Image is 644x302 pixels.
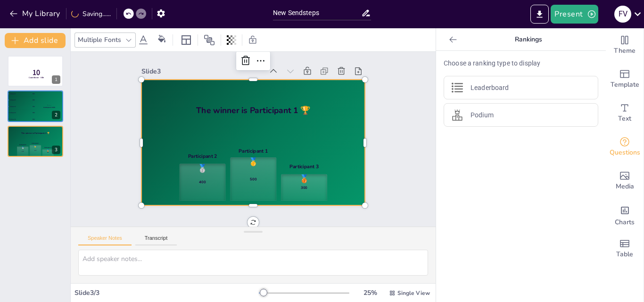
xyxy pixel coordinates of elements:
span: Participant 4 [9,112,16,113]
div: Slide 3 [141,67,264,76]
span: Single View [397,289,430,297]
div: Get real-time input from your audience [606,130,644,164]
div: 1 [52,75,60,84]
div: 🥇 [248,158,258,166]
div: 300 [301,185,307,190]
div: 400 [199,180,206,185]
button: Transcript [135,235,177,245]
div: Change the overall theme [606,28,644,62]
span: 500 [33,93,35,95]
div: 300 [47,152,49,153]
div: 2 [8,90,63,122]
div: 3 [8,126,63,157]
img: PODIUM icon [452,109,463,121]
h4: The winner is Participant 1 🏆 [141,105,365,116]
div: 🥉 [299,175,309,183]
div: Participant 1 [32,143,39,144]
span: 500 [52,106,55,108]
div: F V [614,6,631,23]
div: 25 % [359,288,381,297]
div: 4 [8,112,9,113]
span: Participant 5 [9,118,16,120]
span: 200 [33,112,35,114]
div: 🥇 [34,145,36,147]
span: Position [204,34,215,46]
div: Participant 2 [188,153,217,159]
div: Participant 3 [289,163,319,170]
div: 🥈 [22,147,24,148]
div: Add images, graphics, shapes or video [606,164,644,198]
button: Speaker Notes [78,235,132,245]
div: 🥈 [198,164,207,172]
div: Participant 2 [19,144,26,146]
div: Multiple Fonts [76,33,123,46]
span: Text [618,114,631,124]
button: Present [551,5,598,24]
div: Top scorer [43,105,55,106]
div: 400 [22,151,24,152]
button: Export to PowerPoint [530,5,549,24]
span: 100 [33,118,35,120]
div: Slide 3 / 3 [74,288,259,297]
div: Add ready made slides [606,62,644,96]
span: 10 [33,67,40,78]
span: bronze [8,106,9,106]
div: Background color [155,35,169,45]
div: 500 [250,177,256,182]
div: 🥉 [47,149,49,151]
span: Participant 1 [9,93,16,94]
p: Rankings [461,28,596,51]
h4: The winner is Participant 1 🏆 [8,132,63,135]
div: 1 [8,56,63,87]
img: LEADERBOARD icon [452,82,463,93]
span: Theme [614,46,636,56]
div: Participant 1 [239,147,268,153]
p: Leaderboard [471,83,509,93]
span: Participant 2 [9,99,16,101]
span: silver [8,99,9,100]
span: Table [616,249,633,260]
span: Charts [615,217,635,228]
span: Countdown - title [29,76,44,79]
button: Add slide [5,33,66,48]
div: Add charts and graphs [606,198,644,232]
div: 500 [34,150,36,151]
div: 2 [52,111,60,119]
span: Media [616,181,634,192]
span: Participant 3 [9,106,16,107]
div: Layout [179,33,194,48]
span: gold [8,93,9,94]
button: My Library [7,6,64,21]
div: 5 [8,118,9,119]
div: 3 [52,146,60,154]
span: 400 [33,99,35,101]
button: F V [614,5,631,24]
div: Add a table [606,232,644,266]
span: Questions [610,147,640,158]
div: Participant 1 [43,106,55,108]
div: Add text boxes [606,96,644,130]
p: Podium [471,110,494,120]
input: Insert title [273,6,361,20]
div: Saving...... [71,9,111,18]
div: Participant 3 [44,147,51,148]
span: Template [611,80,639,90]
span: 300 [33,106,35,107]
p: Choose a ranking type to display [444,58,598,68]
